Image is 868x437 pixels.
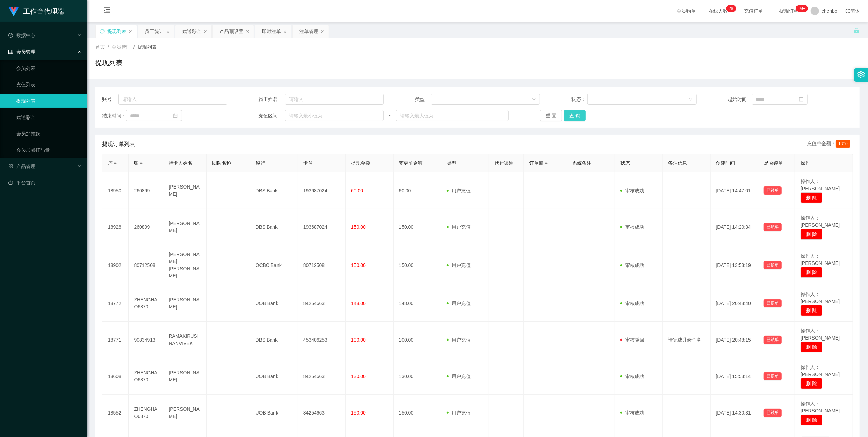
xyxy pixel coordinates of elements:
[285,94,384,105] input: 请输入
[169,160,193,166] span: 持卡人姓名
[351,337,366,343] span: 100.00
[262,25,281,38] div: 即时注单
[102,96,118,103] span: 账号：
[258,112,285,119] span: 充值区间：
[320,30,325,34] i: 图标: close
[731,5,733,12] p: 8
[394,245,441,285] td: 150.00
[250,358,298,395] td: UOB Bank
[173,113,178,118] i: 图标: calendar
[801,415,822,425] button: 删 除
[620,188,644,193] span: 审核成功
[163,172,207,209] td: [PERSON_NAME]
[100,29,105,34] i: 图标: sync
[16,78,82,91] a: 充值列表
[764,336,782,344] button: 已锁单
[299,25,318,38] div: 注单管理
[447,374,471,379] span: 用户充值
[668,160,687,166] span: 备注信息
[220,25,243,38] div: 产品预设置
[351,262,366,268] span: 150.00
[801,291,840,304] span: 操作人：[PERSON_NAME]
[16,94,82,108] a: 提现列表
[129,172,163,209] td: 260899
[8,49,13,54] i: 图标: table
[8,33,35,38] span: 数据中心
[351,160,370,166] span: 提现金额
[298,322,346,358] td: 453406253
[250,322,298,358] td: DBS Bank
[250,209,298,245] td: DBS Bank
[801,253,840,266] span: 操作人：[PERSON_NAME]
[394,172,441,209] td: 60.00
[620,337,644,343] span: 审核驳回
[764,261,782,269] button: 已锁单
[129,245,163,285] td: 80712508
[102,112,126,119] span: 结束时间：
[764,372,782,380] button: 已锁单
[8,8,64,14] a: 工作台代理端
[303,160,313,166] span: 卡号
[447,188,471,193] span: 用户充值
[807,140,853,148] div: 充值总金额：
[102,172,129,209] td: 18950
[129,209,163,245] td: 260899
[741,9,767,13] span: 充值订单
[298,358,346,395] td: 84254663
[620,410,644,416] span: 审核成功
[394,322,441,358] td: 100.00
[298,285,346,322] td: 84254663
[801,160,810,166] span: 操作
[394,209,441,245] td: 150.00
[711,209,758,245] td: [DATE] 14:20:34
[573,160,592,166] span: 系统备注
[836,140,850,148] span: 1300
[298,395,346,431] td: 84254663
[16,143,82,157] a: 会员加减打码量
[298,245,346,285] td: 80712508
[711,172,758,209] td: [DATE] 14:47:01
[250,285,298,322] td: UOB Bank
[394,285,441,322] td: 148.00
[801,364,840,377] span: 操作人：[PERSON_NAME]
[447,262,471,268] span: 用户充值
[182,25,201,38] div: 赠送彩金
[102,140,135,148] span: 提现订单列表
[854,28,860,34] i: 图标: unlock
[8,176,82,190] a: 图标: dashboard平台首页
[8,7,19,16] img: logo.9652507e.png
[764,409,782,417] button: 已锁单
[571,96,587,103] span: 状态：
[801,378,822,389] button: 删 除
[689,97,693,102] i: 图标: down
[764,186,782,195] button: 已锁单
[8,33,13,38] i: 图标: check-circle-o
[801,267,822,278] button: 删 除
[95,44,105,50] span: 首页
[764,160,783,166] span: 是否锁单
[108,44,109,50] span: /
[129,322,163,358] td: 90834913
[203,30,207,34] i: 图标: close
[394,395,441,431] td: 150.00
[711,358,758,395] td: [DATE] 15:53:14
[447,301,471,306] span: 用户充值
[801,192,822,203] button: 删 除
[532,97,536,102] i: 图标: down
[801,328,840,341] span: 操作人：[PERSON_NAME]
[285,110,384,121] input: 请输入最小值为
[801,401,840,413] span: 操作人：[PERSON_NAME]
[399,160,423,166] span: 变更前金额
[129,395,163,431] td: ZHENGHAO6870
[764,223,782,231] button: 已锁单
[447,224,471,230] span: 用户充值
[726,5,736,12] sup: 28
[102,285,129,322] td: 18772
[128,30,132,34] i: 图标: close
[95,0,119,22] i: 图标: menu-fold
[102,245,129,285] td: 18902
[447,410,471,416] span: 用户充值
[620,301,644,306] span: 审核成功
[663,322,710,358] td: 请完成升级任务
[16,61,82,75] a: 会员列表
